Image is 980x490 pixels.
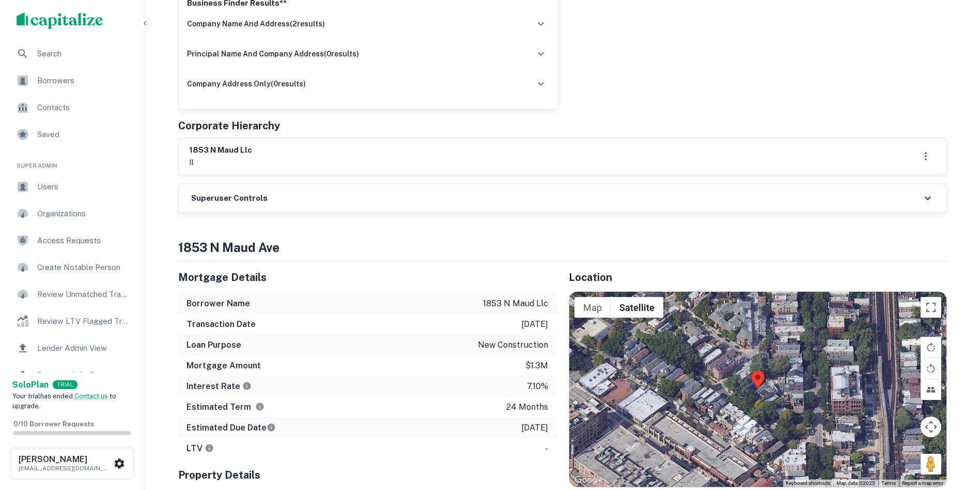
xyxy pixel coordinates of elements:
h5: Location [569,270,947,285]
div: TRIAL [53,380,77,389]
h5: Corporate Hierarchy [178,118,280,133]
span: Map data ©2025 [836,480,875,486]
p: $1.3m [525,360,548,372]
p: - [545,442,548,455]
button: Toggle fullscreen view [921,297,941,318]
p: 24 months [506,401,548,413]
p: 7.10% [527,380,548,393]
span: Users [37,181,130,193]
span: Contacts [37,101,130,114]
span: Borrowers [37,75,130,87]
h4: 1853 n maud ave [178,238,947,257]
span: 0 / 10 Borrower Requests [13,420,94,428]
span: Your trial has ended. to upgrade. [12,392,116,410]
h6: LTV [186,442,214,455]
strong: Solo Plan [12,380,49,390]
a: Contact us [74,392,108,400]
button: Show street map [574,297,611,318]
a: Users [8,174,136,199]
a: Contacts [8,95,136,120]
button: Rotate map clockwise [921,337,941,358]
span: Review LTV Flagged Transactions [37,315,130,328]
p: [EMAIL_ADDRESS][DOMAIN_NAME] [19,464,112,473]
h6: Mortgage Amount [186,360,261,372]
h6: [PERSON_NAME] [19,455,112,464]
a: Review LTV Flagged Transactions [8,309,136,334]
a: SoloPlan [12,379,49,391]
button: Tilt map [921,379,941,400]
a: Borrower Info Requests [8,363,136,388]
a: Search [8,41,136,66]
img: capitalize-logo.png [17,12,103,29]
p: [DATE] [521,422,548,434]
span: Saved [37,128,130,141]
span: Access Requests [37,234,130,247]
span: Lender Admin View [37,342,130,354]
a: Report a map error [902,480,943,486]
h6: Loan Purpose [186,339,241,351]
button: Drag Pegman onto the map to open Street View [921,454,941,474]
li: Super Admin [8,149,136,174]
button: Map camera controls [921,417,941,437]
h6: Interest Rate [186,380,252,393]
button: [PERSON_NAME][EMAIL_ADDRESS][DOMAIN_NAME] [10,448,134,480]
button: Show satellite imagery [611,297,663,318]
p: 1853 n maud llc [483,298,548,310]
h6: company name and address ( 2 results) [187,18,325,29]
p: new construction [478,339,548,351]
a: Access Requests [8,228,136,253]
img: Google [572,473,606,487]
span: Search [37,48,130,60]
h6: Borrower Name [186,298,250,310]
a: Terms (opens in new tab) [881,480,896,486]
a: Lender Admin View [8,336,136,361]
a: Organizations [8,201,136,226]
p: il [189,156,252,169]
a: Open this area in Google Maps (opens a new window) [572,473,606,487]
h6: Superuser Controls [191,192,268,204]
svg: The interest rates displayed on the website are for informational purposes only and may be report... [242,381,252,391]
a: Create Notable Person [8,255,136,280]
h6: 1853 n maud llc [189,144,252,156]
h6: Estimated Due Date [186,422,276,434]
button: Keyboard shortcuts [786,480,830,487]
svg: LTVs displayed on the website are for informational purposes only and may be reported incorrectly... [205,443,214,453]
h6: principal name and company address ( 0 results) [187,48,359,60]
h6: Transaction Date [186,318,256,331]
a: Borrowers [8,68,136,93]
span: Borrower Info Requests [37,369,130,381]
h5: Property Details [178,467,556,483]
svg: Estimate is based on a standard schedule for this type of loan. [267,423,276,432]
a: Review Unmatched Transactions [8,282,136,307]
svg: Term is based on a standard schedule for this type of loan. [255,402,265,411]
span: Create Notable Person [37,261,130,274]
iframe: Chat Widget [928,407,980,457]
span: Review Unmatched Transactions [37,288,130,301]
h5: Mortgage Details [178,270,556,285]
p: [DATE] [521,318,548,331]
h6: company address only ( 0 results) [187,78,306,90]
a: Saved [8,122,136,147]
span: Organizations [37,207,130,220]
h6: Estimated Term [186,401,265,413]
button: Rotate map counterclockwise [921,358,941,379]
